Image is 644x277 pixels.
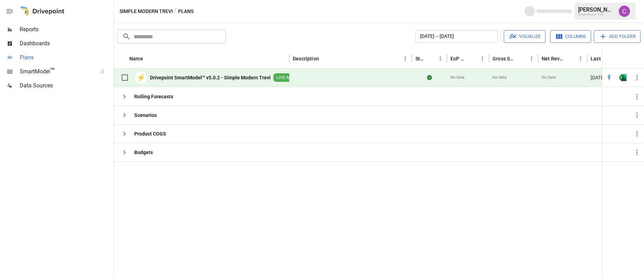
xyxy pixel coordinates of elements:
[578,13,615,16] div: Simple Modern Trevi
[134,130,166,137] b: Product COGS
[550,30,591,43] button: Columns
[129,56,143,61] div: Name
[606,74,613,81] div: Open in Quick Edit
[20,53,112,62] span: Plans
[542,56,565,61] div: Net Revenue
[400,54,410,64] button: Description column menu
[619,74,626,81] img: excel-icon.76473adf.svg
[20,67,93,76] span: SmartModel
[615,1,634,21] button: Corbin Wallace
[174,7,177,16] div: /
[493,75,507,80] span: No Data
[634,54,644,64] button: Sort
[619,6,630,17] img: Corbin Wallace
[450,56,467,61] div: EoP Cash
[120,7,173,16] button: Simple Modern Trevi
[426,54,435,64] button: Sort
[527,54,536,64] button: Gross Sales column menu
[135,72,147,84] div: ⚡
[594,30,640,43] button: Add Folder
[493,56,516,61] div: Gross Sales
[468,54,477,64] button: Sort
[134,149,153,156] b: Budgets
[50,66,55,75] span: ™
[542,75,556,80] span: No Data
[20,25,112,34] span: Reports
[273,74,304,81] span: LIVE MODEL
[415,56,425,61] div: Status
[578,6,615,13] div: [PERSON_NAME]
[320,54,330,64] button: Sort
[450,75,465,80] span: No Data
[435,54,445,64] button: Status column menu
[606,74,613,81] img: quick-edit-flash.b8aec18c.svg
[20,81,112,90] span: Data Sources
[144,54,154,64] button: Sort
[150,74,271,81] b: Drivepoint SmartModel™ v5.0.2 - Simple Modern Trevi
[20,39,112,48] span: Dashboards
[134,93,173,100] b: Rolling Forecasts
[619,74,626,81] div: Open in Excel
[415,30,498,43] button: [DATE] – [DATE]
[477,54,487,64] button: EoP Cash column menu
[591,56,622,61] div: Last Modified
[576,54,585,64] button: Net Revenue column menu
[293,56,319,61] div: Description
[134,112,157,119] b: Scenarios
[504,30,545,43] button: Visualize
[566,54,576,64] button: Sort
[517,54,527,64] button: Sort
[427,74,432,81] div: Sync complete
